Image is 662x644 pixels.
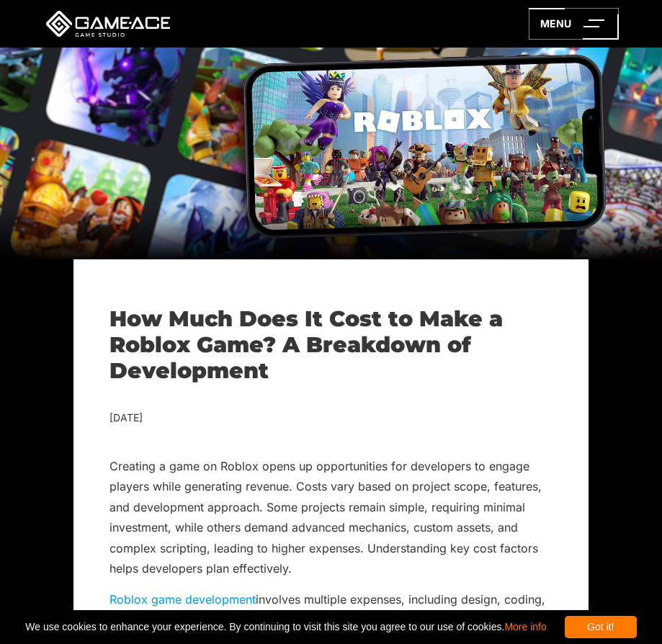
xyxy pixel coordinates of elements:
p: Creating a game on Roblox opens up opportunities for developers to engage players while generatin... [109,456,553,579]
a: More info [504,621,546,632]
div: [DATE] [109,409,553,427]
a: menu [529,8,619,40]
div: Got it! [565,616,637,638]
span: We use cookies to enhance your experience. By continuing to visit this site you agree to our use ... [25,616,546,638]
a: Roblox game development [109,592,256,607]
h1: How Much Does It Cost to Make a Roblox Game? A Breakdown of Development [109,306,553,384]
